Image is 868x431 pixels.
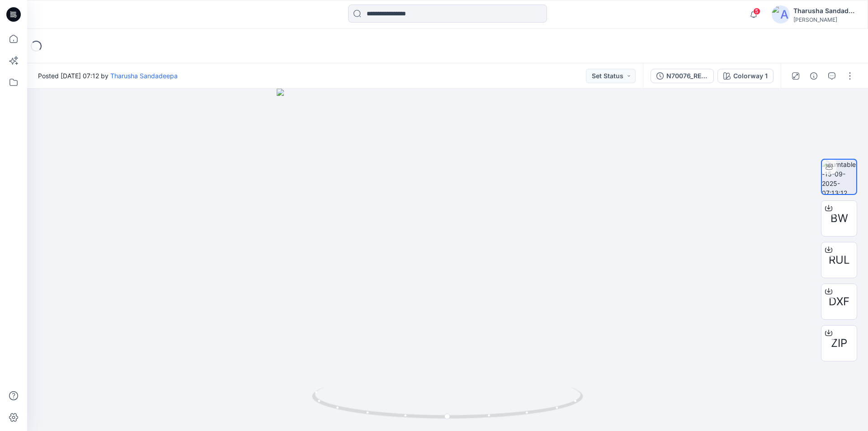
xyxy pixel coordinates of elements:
[38,71,178,81] span: Posted [DATE] 07:12 by
[666,71,708,81] div: N70076_REV2
[772,5,790,24] img: avatar
[651,69,714,83] button: N70076_REV2
[717,69,774,83] button: Colorway 1
[753,8,760,15] span: 5
[793,5,857,16] div: Tharusha Sandadeepa
[822,160,856,194] img: turntable-15-09-2025-07:13:12
[831,335,847,351] span: ZIP
[830,210,848,227] span: BW
[733,71,768,81] div: Colorway 1
[829,294,849,310] span: DXF
[807,69,821,83] button: Details
[793,16,857,23] div: [PERSON_NAME]
[110,72,178,80] a: Tharusha Sandadeepa
[829,252,850,268] span: RUL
